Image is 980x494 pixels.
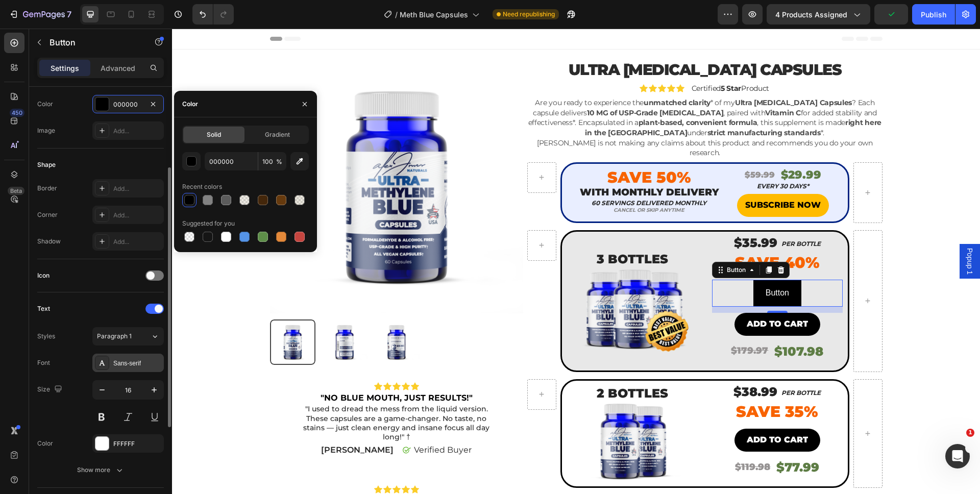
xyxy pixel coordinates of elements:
strong: "NO BLUE MOUTH, JUST RESULTS!" [149,364,301,374]
span: Solid [207,130,221,139]
span: % [276,157,282,166]
p: Verified Buyer [242,415,300,428]
span: / [395,9,398,20]
h2: 3 BOTTLES [390,221,531,239]
div: Publish [921,9,946,20]
span: 1 [966,429,974,437]
div: Font [37,358,50,367]
button: Paragraph 1 [92,327,164,345]
p: Certified Product [520,55,597,64]
span: Gradient [265,130,290,139]
p: Save 40% [541,224,670,244]
p: [PERSON_NAME] is not making any claims about this product and recommends you do your own research. [365,110,701,129]
span: Need republishing [503,10,555,19]
strong: right here in the [GEOGRAPHIC_DATA] [413,89,709,109]
strong: 10 [415,80,422,89]
div: Add... [113,184,161,193]
div: Border [37,184,57,193]
p: 7 [67,8,71,20]
div: 450 [10,109,24,117]
div: Recent colors [182,182,222,191]
div: Icon [37,271,50,280]
div: Button [553,237,576,246]
strong: plant-based, convenient formula [467,89,585,98]
div: Color [37,100,53,109]
div: Styles [37,332,55,341]
button: <p>Button</p> [581,251,629,278]
div: $59.99 [572,140,604,153]
div: 000000 [113,100,143,109]
button: 7 [4,4,76,24]
div: Text [37,304,50,313]
div: Sans-serif [113,359,161,368]
h2: 60 servings delivered monthly [397,169,557,180]
div: $77.99 [603,430,648,448]
div: Shape [37,160,56,169]
h1: Ultra [MEDICAL_DATA] Capsules [355,31,710,52]
h2: $35.99 [561,205,606,223]
input: Eg: FFFFFF [205,152,258,170]
p: Save 35% [541,373,670,393]
div: Undo/Redo [192,4,234,24]
button: Add to cart [562,400,648,423]
strong: Vitamin C [593,80,628,89]
strong: 5 Star [549,55,569,64]
div: $119.98 [562,432,599,446]
div: Size [37,383,64,397]
span: Popup 1 [793,219,803,246]
div: Color [37,439,53,448]
div: $107.98 [601,314,652,332]
p: Settings [51,63,79,73]
div: $29.99 [608,138,650,155]
button: <p>SUBSCRIBE NOW</p> [565,165,657,188]
span: Paragraph 1 [97,332,132,341]
div: Color [182,100,198,109]
button: Add to cart [562,284,648,307]
div: Image [37,126,55,135]
div: Add... [113,127,161,136]
p: Save 50% [398,139,556,159]
h2: EVERY 30 DAYS* [561,153,660,163]
div: Add... [113,211,161,220]
span: Meth Blue Capsules [400,9,468,20]
div: Suggested for you [182,219,235,228]
iframe: Intercom live chat [945,444,970,468]
h2: Cancel or skip anytime [397,177,557,186]
button: 4 products assigned [767,4,870,24]
button: Show more [37,461,164,479]
span: 4 products assigned [775,9,847,20]
p: Button [594,257,617,272]
div: Add... [113,237,161,246]
p: [PERSON_NAME] [149,416,222,427]
h2: 2 BOTTLES [390,356,531,374]
div: Show more [77,465,125,475]
img: gempages_534816365186384891-b58315ad-c3a3-42cb-880a-33ec0c5bc239.png [408,239,517,324]
strong: unmatched clarity [472,69,538,79]
p: Advanced [101,63,135,73]
h2: PER BOTTLE [608,210,650,220]
p: Are you ready to experience the * of my ? Each capsule delivers , paired with for added stability... [356,69,709,109]
div: Beta [8,187,24,195]
img: gempages_534816365186384891-16f2934f-b9cb-4eed-8395-f99f62f8f066.png [408,374,512,454]
strong: Ultra [MEDICAL_DATA] Capsules [563,69,680,79]
div: Corner [37,210,58,219]
div: $179.97 [558,315,597,329]
p: SUBSCRIBE NOW [573,169,649,184]
button: Publish [912,4,955,24]
p: "I used to dread the mess from the liquid version. These capsules are a game-changer. No taste, n... [124,376,325,413]
div: Shadow [37,237,61,246]
iframe: Design area [172,29,980,494]
div: Add to cart [575,288,636,303]
p: Button [50,36,136,48]
div: Add to cart [575,404,636,419]
h2: WITH MONTHLY DELIVERY [397,157,557,171]
strong: MG of USP-Grade [MEDICAL_DATA] [424,80,551,89]
div: FFFFFF [113,439,161,449]
h2: $38.99 [560,354,606,372]
h2: PER BOTTLE [608,359,650,369]
strong: strict manufacturing standards [535,100,649,109]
